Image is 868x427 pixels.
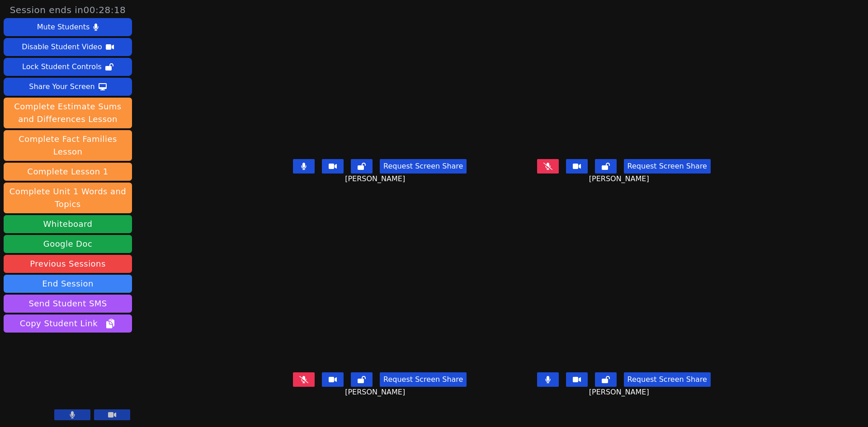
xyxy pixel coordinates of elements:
[589,174,651,184] span: [PERSON_NAME]
[4,235,132,253] a: Google Doc
[4,314,132,333] button: Copy Student Link
[4,18,132,36] button: Mute Students
[4,58,132,76] button: Lock Student Controls
[4,255,132,273] a: Previous Sessions
[4,38,132,56] button: Disable Student Video
[37,20,90,34] div: Mute Students
[10,4,126,16] span: Session ends in
[624,372,711,387] button: Request Screen Share
[624,159,711,174] button: Request Screen Share
[4,98,132,128] button: Complete Estimate Sums and Differences Lesson
[589,387,651,398] span: [PERSON_NAME]
[22,60,102,74] div: Lock Student Controls
[4,275,132,293] button: End Session
[29,80,95,94] div: Share Your Screen
[4,130,132,161] button: Complete Fact Families Lesson
[345,174,407,184] span: [PERSON_NAME]
[4,78,132,96] button: Share Your Screen
[345,387,407,398] span: [PERSON_NAME]
[4,163,132,181] button: Complete Lesson 1
[20,317,116,330] span: Copy Student Link
[22,40,102,54] div: Disable Student Video
[380,372,467,387] button: Request Screen Share
[4,183,132,213] button: Complete Unit 1 Words and Topics
[84,5,126,15] time: 00:28:18
[380,159,467,174] button: Request Screen Share
[4,295,132,313] button: Send Student SMS
[4,215,132,233] button: Whiteboard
